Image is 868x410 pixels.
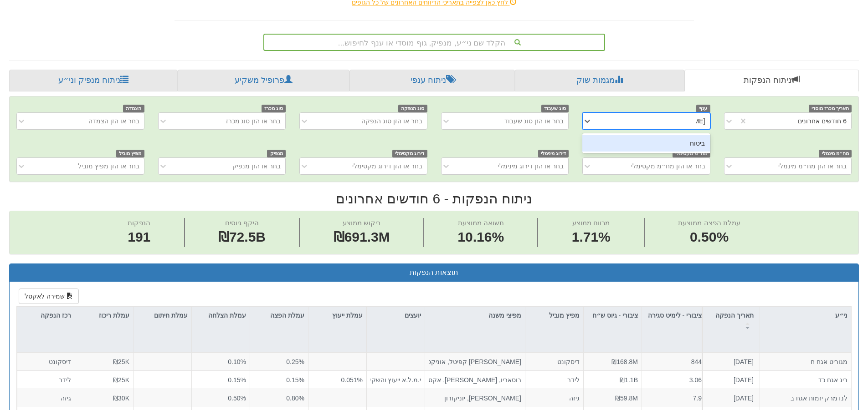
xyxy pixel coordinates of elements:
div: בחר או הזן סוג מכרז [226,116,281,126]
span: ₪30K [113,394,129,401]
div: הקלד שם ני״ע, מנפיק, גוף מוסדי או ענף לחיפוש... [264,35,604,50]
div: י.מ.ל.א ייעוץ והשקעות בע"מ [370,375,421,384]
span: מרווח ממוצע [572,219,610,227]
span: תאריך מכרז מוסדי [809,105,852,112]
span: מח״מ מקסימלי [673,150,710,157]
div: בחר או הזן מפיץ מוביל [78,162,139,171]
span: ₪1.1B [620,376,638,383]
span: דירוג מקסימלי [392,150,427,157]
div: 0.10% [195,357,246,366]
div: [DATE] [706,393,754,402]
div: עמלת ריכוז [75,307,133,324]
div: גיזה [529,393,580,402]
a: מגמות שוק [515,70,684,91]
div: 0.25% [254,357,304,366]
div: 3.06 [646,375,702,384]
div: 0.50% [195,393,246,402]
div: דיסקונט [529,357,580,366]
div: 0.80% [254,393,304,402]
span: מנפיק [267,150,286,157]
span: סוג שעבוד [541,105,569,112]
span: 1.71% [572,228,611,247]
span: מח״מ מינמלי [819,150,852,157]
div: גיזה [21,393,71,402]
h3: תוצאות הנפקות [16,268,852,277]
div: 7.9 [646,393,702,402]
span: עמלת הפצה ממוצעת [678,219,740,227]
span: ענף [696,105,710,112]
div: דיסקונט [21,357,71,366]
a: ניתוח מנפיק וני״ע [9,70,178,91]
span: ₪59.8M [615,394,638,401]
div: בחר או הזן סוג הנפקה [361,116,422,126]
div: עמלת הצלחה [192,307,250,324]
div: בחר או הזן הצמדה [88,116,139,126]
div: ציבורי - גיוס ש״ח [584,307,642,334]
h2: ניתוח הנפקות - 6 חודשים אחרונים [9,191,859,206]
div: בחר או הזן דירוג מינימלי [498,162,564,171]
span: סוג מכרז [262,105,286,112]
span: ביקוש ממוצע [343,219,381,227]
span: תשואה ממוצעת [458,219,504,227]
a: ניתוח הנפקות [684,70,859,91]
span: ₪72.5B [218,229,266,244]
div: עמלת הפצה [250,307,308,324]
div: לידר [529,375,580,384]
div: תאריך הנפקה [703,307,760,334]
div: לידר [21,375,71,384]
span: ₪25K [113,358,129,365]
div: ציבורי - לימיט סגירה [642,307,705,334]
span: 10.16% [457,228,504,247]
div: יועצים [367,307,425,324]
div: מפיצי משנה [425,307,525,324]
div: [DATE] [706,357,754,366]
div: מגוריט אגח ח [764,357,847,366]
div: עמלת ייעוץ [308,307,366,324]
div: מפיץ מוביל [525,307,583,324]
div: ביג אגח כד [764,375,847,384]
span: ₪691.3M [334,229,390,244]
div: 0.15% [254,375,304,384]
a: ניתוח ענפי [349,70,515,91]
button: שמירה לאקסל [19,289,79,304]
div: [PERSON_NAME], יוניקורון [429,393,521,402]
div: [DATE] [706,375,754,384]
span: היקף גיוסים [225,219,259,227]
span: מפיץ מוביל [116,150,144,157]
div: בחר או הזן מנפיק [232,162,281,171]
span: ₪25K [113,376,129,383]
div: בחר או הזן מח״מ מינמלי [778,162,847,171]
div: בחר או הזן סוג שעבוד [504,116,564,126]
div: בחר או הזן דירוג מקסימלי [352,162,422,171]
div: 844 [646,357,702,366]
div: [PERSON_NAME] קפיטל, אוניקס, אי בי אי, אקסטרה מייל, יוניקורן [429,357,521,366]
span: 0.50% [678,228,740,247]
div: לנדמרק יזמות אגח ב [764,393,847,402]
span: הצמדה [123,105,144,112]
div: ני״ע [760,307,851,324]
div: 6 חודשים אחרונים [798,116,847,126]
span: ₪168.8M [611,358,638,365]
div: ביטוח [582,135,710,152]
div: 0.051% [312,375,363,384]
span: סוג הנפקה [398,105,427,112]
div: רוסאריו, [PERSON_NAME], אקסימוס, יוניקורן, אלפא ביתא [429,375,521,384]
div: רכז הנפקה [17,307,75,324]
span: הנפקות [128,219,150,227]
div: עמלת חיתום [134,307,191,324]
div: 0.15% [195,375,246,384]
span: 191 [128,228,150,247]
div: בחר או הזן מח״מ מקסימלי [631,162,705,171]
a: פרופיל משקיע [178,70,349,91]
span: דירוג מינימלי [538,150,569,157]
